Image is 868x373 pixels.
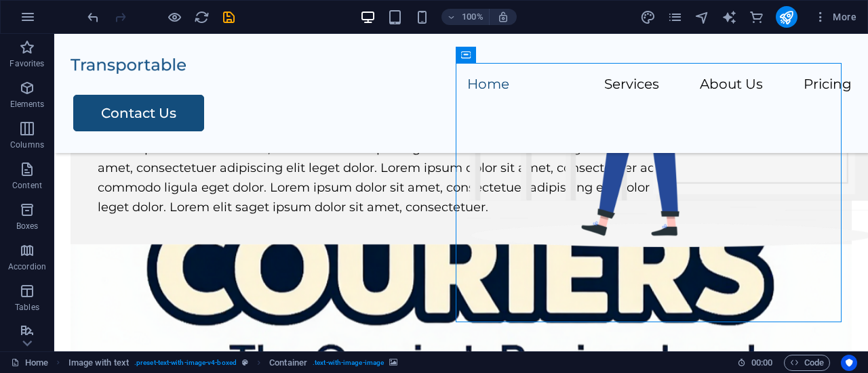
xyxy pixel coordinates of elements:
[313,355,384,371] span: . text-with-image-image
[640,9,656,25] button: design
[134,355,237,371] span: . preset-text-with-image-v4-boxed
[85,9,101,25] i: Undo: Change minimum width (Ctrl+Z)
[722,9,738,25] button: text_generator
[194,9,210,25] i: Reload page
[269,355,307,371] span: Click to select. Double-click to edit
[441,9,490,25] button: 100%
[640,9,656,25] i: Design (Ctrl+Alt+Y)
[16,221,39,232] p: Boxes
[784,355,830,371] button: Code
[11,355,48,371] a: Click to cancel selection. Double-click to open Pages
[68,355,398,371] nav: breadcrumb
[761,357,763,368] span: :
[776,6,797,28] button: publish
[808,6,862,28] button: More
[193,9,210,25] button: reload
[242,359,248,366] i: This element is a customizable preset
[751,355,772,371] span: 00 00
[462,9,484,25] h6: 100%
[166,9,182,25] button: Click here to leave preview mode and continue editing
[841,355,857,371] button: Usercentrics
[814,10,856,24] span: More
[68,355,129,371] span: Click to select. Double-click to edit
[667,9,684,25] button: pages
[12,180,42,191] p: Content
[749,9,764,25] i: Commerce
[10,99,45,110] p: Elements
[15,302,39,313] p: Tables
[220,9,237,25] button: save
[10,139,44,150] p: Columns
[790,355,824,371] span: Code
[497,11,509,23] i: On resize automatically adjust zoom level to fit chosen device.
[8,261,46,272] p: Accordion
[389,359,397,366] i: This element contains a background
[9,58,44,69] p: Favorites
[749,9,765,25] button: commerce
[85,9,101,25] button: undo
[694,9,711,25] button: navigator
